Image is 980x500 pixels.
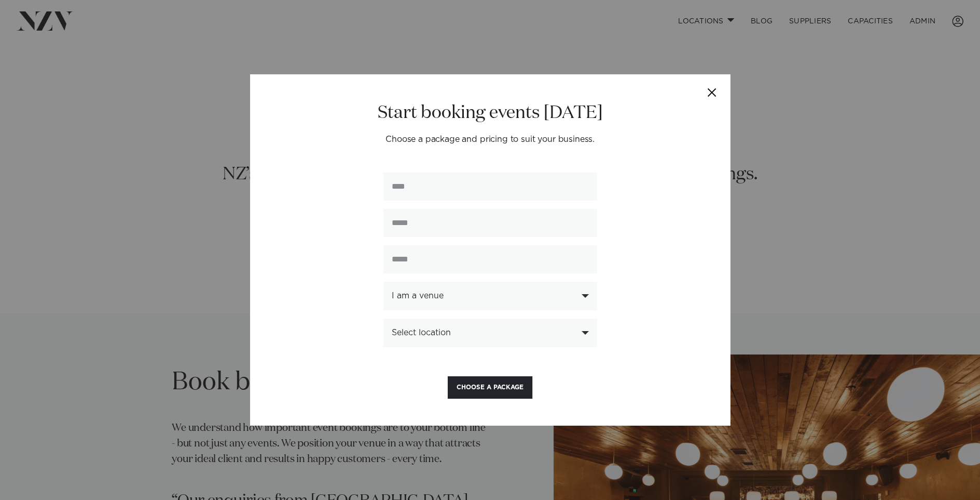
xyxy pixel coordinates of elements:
p: Choose a package and pricing to suit your business. [277,133,703,146]
h2: Start booking events [DATE] [277,101,703,125]
div: Select location [392,328,577,337]
button: Close [694,74,730,111]
div: I am a venue [392,291,577,300]
button: Choose a Package [448,376,532,399]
